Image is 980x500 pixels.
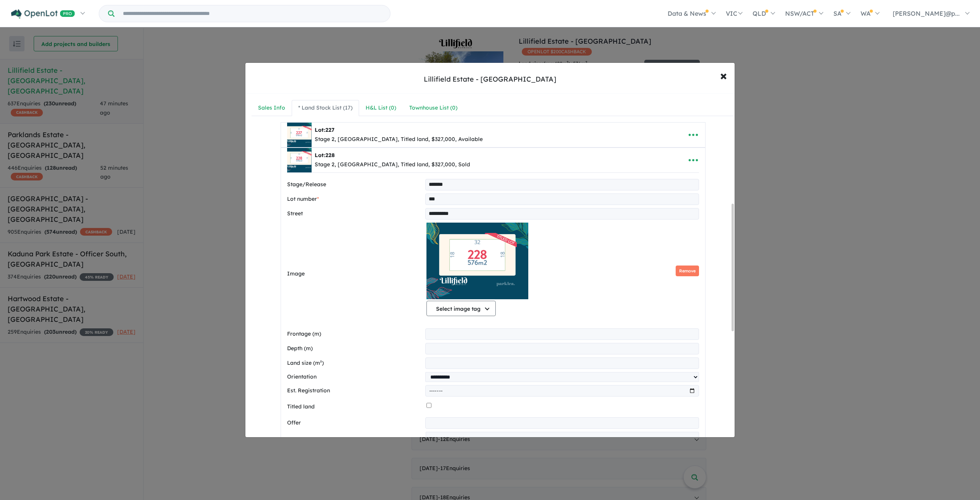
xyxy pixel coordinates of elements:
img: Lillifield%20Estate%20-%20Warragul%20-%20Lot%20228___1750660149.jpg [287,148,312,172]
div: Sales Info [258,103,285,113]
label: Stage/Release [287,180,423,189]
label: Street [287,209,423,218]
div: Lillifield Estate - [GEOGRAPHIC_DATA] [424,74,556,84]
span: [PERSON_NAME]@p... [893,10,960,17]
div: H&L List ( 0 ) [366,103,396,113]
span: × [720,67,727,84]
span: 228 [325,152,335,159]
label: Frontage (m) [287,330,423,339]
div: Stage 2, [GEOGRAPHIC_DATA], Titled land, $327,000, Sold [315,160,470,169]
div: * Land Stock List ( 17 ) [298,103,353,113]
label: Orientation [287,372,423,382]
label: Land size (m²) [287,359,423,368]
div: Townhouse List ( 0 ) [409,103,457,113]
label: Image [287,269,423,279]
div: Stage 2, [GEOGRAPHIC_DATA], Titled land, $327,000, Available [315,135,483,144]
button: Select image tag [426,301,496,316]
label: Depth (m) [287,344,423,353]
label: Est. Registration [287,386,423,395]
b: Lot: [315,126,335,133]
img: Lillifield Estate - Warragul - Lot 228 [426,223,529,299]
b: Lot: [315,152,335,159]
label: Offer [287,418,423,428]
span: 227 [325,126,335,133]
label: Lot number [287,195,423,204]
img: Openlot PRO Logo White [11,9,75,19]
button: Remove [676,266,699,277]
label: Titled land [287,402,423,411]
img: Lillifield%20Estate%20-%20Warragul%20-%20Lot%20227___1750660118.jpg [287,123,312,147]
input: Try estate name, suburb, builder or developer [116,5,389,22]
